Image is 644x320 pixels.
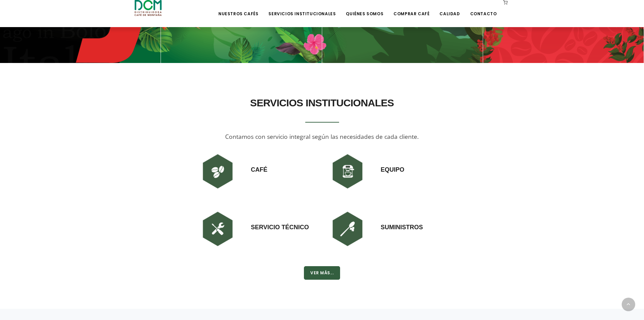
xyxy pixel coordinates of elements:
[342,1,387,17] a: Quiénes Somos
[264,1,340,17] a: Servicios Institucionales
[214,1,262,17] a: Nuestros Cafés
[435,1,464,17] a: Calidad
[466,1,501,17] a: Contacto
[327,209,368,249] img: DCM-WEB-HOME-ICONOS-240X240-04.png
[327,151,368,192] img: DCM-WEB-HOME-ICONOS-240X240-02.png
[381,151,404,174] h3: Equipo
[225,132,419,141] span: Contamos con servicio integral según las necesidades de cada cliente.
[304,266,340,280] button: Ver Más...
[197,93,447,112] h2: SERVICIOS INSTITUCIONALES
[197,151,238,192] img: DCM-WEB-HOME-ICONOS-240X240-01.png
[389,1,433,17] a: Comprar Café
[381,209,423,232] h3: Suministros
[251,209,309,232] h3: Servicio Técnico
[304,270,340,277] a: Ver Más...
[197,209,238,249] img: DCM-WEB-HOME-ICONOS-240X240-03.png
[251,151,267,174] h3: Café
